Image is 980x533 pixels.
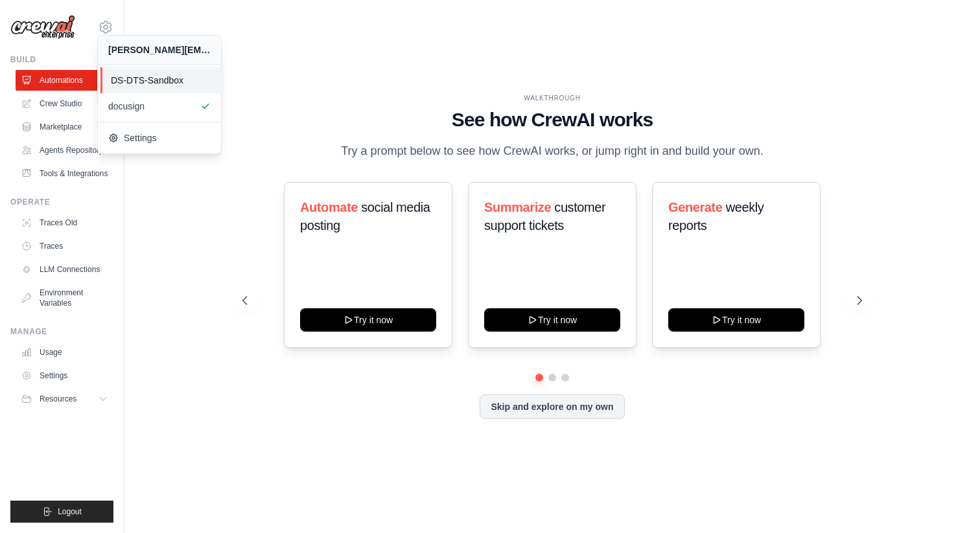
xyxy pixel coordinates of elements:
[300,308,436,332] button: Try it now
[111,74,213,87] span: DS-DTS-Sandbox
[16,70,113,91] a: Automations
[16,259,113,280] a: LLM Connections
[300,200,358,214] span: Automate
[16,117,113,137] a: Marketplace
[10,501,113,523] button: Logout
[108,43,211,56] div: [PERSON_NAME][EMAIL_ADDRESS][PERSON_NAME][DOMAIN_NAME]
[58,506,82,517] span: Logout
[484,200,605,232] span: customer support tickets
[16,93,113,114] a: Crew Studio
[16,140,113,161] a: Agents Repository
[668,308,804,332] button: Try it now
[10,326,113,337] div: Manage
[16,163,113,184] a: Tools & Integrations
[98,125,221,151] a: Settings
[668,200,723,214] span: Generate
[108,100,211,113] span: docusign
[16,342,113,363] a: Usage
[16,212,113,233] a: Traces Old
[16,365,113,386] a: Settings
[300,200,430,232] span: social media posting
[480,394,624,419] button: Skip and explore on my own
[242,108,863,131] h1: See how CrewAI works
[40,394,76,404] span: Resources
[242,93,863,103] div: WALKTHROUGH
[484,200,551,214] span: Summarize
[100,67,224,93] a: DS-DTS-Sandbox
[10,15,75,40] img: Logo
[16,389,113,409] button: Resources
[10,197,113,207] div: Operate
[484,308,620,332] button: Try it now
[16,236,113,256] a: Traces
[108,131,211,144] span: Settings
[98,93,221,119] a: docusign
[915,471,980,533] iframe: Chat Widget
[334,142,770,161] p: Try a prompt below to see how CrewAI works, or jump right in and build your own.
[10,54,113,65] div: Build
[668,200,764,232] span: weekly reports
[16,282,113,313] a: Environment Variables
